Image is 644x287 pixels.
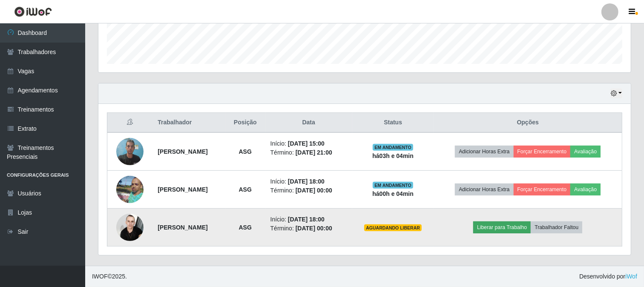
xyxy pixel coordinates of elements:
th: Posição [225,113,265,133]
span: Desenvolvido por [579,272,637,281]
th: Data [265,113,352,133]
img: CoreUI Logo [14,6,52,17]
li: Término: [270,224,347,233]
li: Término: [270,148,347,157]
strong: [PERSON_NAME] [158,186,207,193]
time: [DATE] 00:00 [296,225,332,232]
li: Início: [270,215,347,224]
time: [DATE] 00:00 [296,187,332,194]
strong: ASG [239,148,252,155]
strong: há 03 h e 04 min [372,152,414,159]
img: 1650917429067.jpeg [116,171,144,208]
button: Forçar Encerramento [514,146,571,158]
th: Trabalhador [152,113,225,133]
th: Opções [434,113,622,133]
time: [DATE] 21:00 [296,149,332,156]
span: © 2025 . [92,272,127,281]
li: Término: [270,186,347,195]
th: Status [352,113,434,133]
img: 1754604170144.jpeg [116,133,144,169]
li: Início: [270,177,347,186]
strong: ASG [239,224,252,231]
li: Início: [270,139,347,148]
a: iWof [625,273,637,280]
strong: [PERSON_NAME] [158,148,207,155]
span: IWOF [92,273,108,280]
strong: ASG [239,186,252,193]
button: Adicionar Horas Extra [455,184,513,195]
time: [DATE] 18:00 [288,178,325,185]
span: EM ANDAMENTO [373,182,413,189]
button: Avaliação [570,184,601,195]
strong: há 00 h e 04 min [372,190,414,197]
span: EM ANDAMENTO [373,144,413,151]
time: [DATE] 15:00 [288,140,325,147]
button: Forçar Encerramento [514,184,571,195]
span: AGUARDANDO LIBERAR [364,224,422,231]
img: 1747925689059.jpeg [116,209,144,245]
time: [DATE] 18:00 [288,216,325,223]
button: Adicionar Horas Extra [455,146,513,158]
button: Liberar para Trabalho [473,221,531,233]
button: Trabalhador Faltou [531,221,582,233]
button: Avaliação [570,146,601,158]
strong: [PERSON_NAME] [158,224,207,231]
